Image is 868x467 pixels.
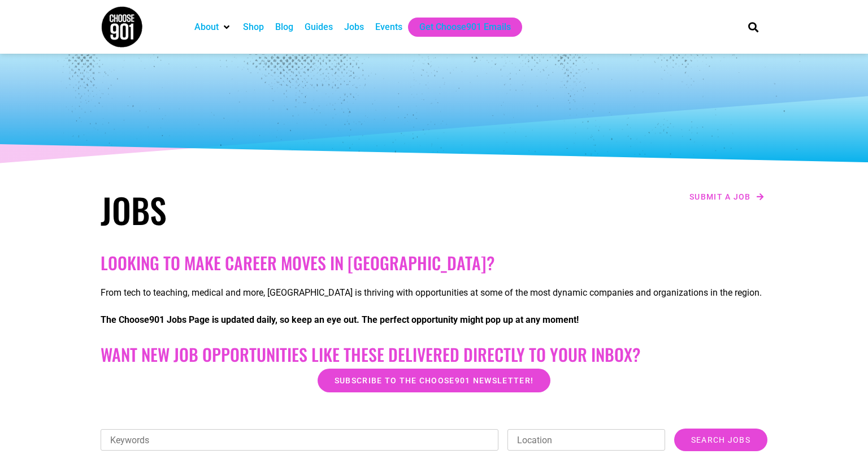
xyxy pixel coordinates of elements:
input: Location [507,429,665,451]
p: From tech to teaching, medical and more, [GEOGRAPHIC_DATA] is thriving with opportunities at some... [101,286,767,300]
a: Submit a job [686,189,767,204]
input: Search Jobs [674,429,767,451]
div: Search [744,18,763,36]
h2: Want New Job Opportunities like these Delivered Directly to your Inbox? [101,344,767,365]
a: About [194,20,219,34]
a: Get Choose901 Emails [419,20,511,34]
h1: Jobs [101,189,428,230]
span: Submit a job [689,193,751,201]
div: About [189,18,237,37]
h2: Looking to make career moves in [GEOGRAPHIC_DATA]? [101,253,767,273]
a: Events [375,20,402,34]
a: Jobs [344,20,364,34]
nav: Main nav [189,18,729,37]
strong: The Choose901 Jobs Page is updated daily, so keep an eye out. The perfect opportunity might pop u... [101,314,579,325]
a: Guides [305,20,333,34]
span: Subscribe to the Choose901 newsletter! [335,377,533,384]
a: Blog [275,20,293,34]
input: Keywords [101,429,498,451]
a: Shop [243,20,264,34]
a: Subscribe to the Choose901 newsletter! [318,369,550,392]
